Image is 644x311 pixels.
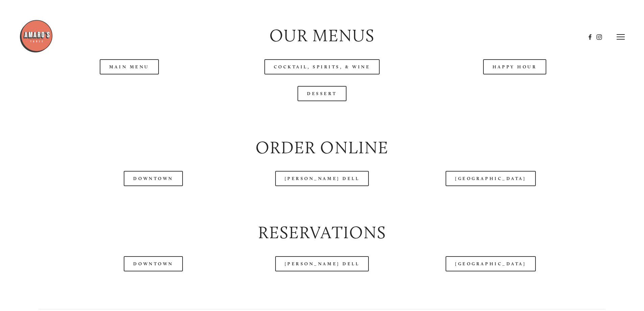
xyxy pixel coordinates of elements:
h2: Reservations [39,221,605,245]
a: Downtown [124,171,183,186]
a: [GEOGRAPHIC_DATA] [446,256,535,271]
a: [PERSON_NAME] Dell [275,256,369,271]
a: [GEOGRAPHIC_DATA] [446,171,535,186]
a: [PERSON_NAME] Dell [275,171,369,186]
h2: Order Online [39,136,605,160]
img: Amaro's Table [19,19,53,53]
a: Dessert [297,86,347,101]
a: Downtown [124,256,183,271]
